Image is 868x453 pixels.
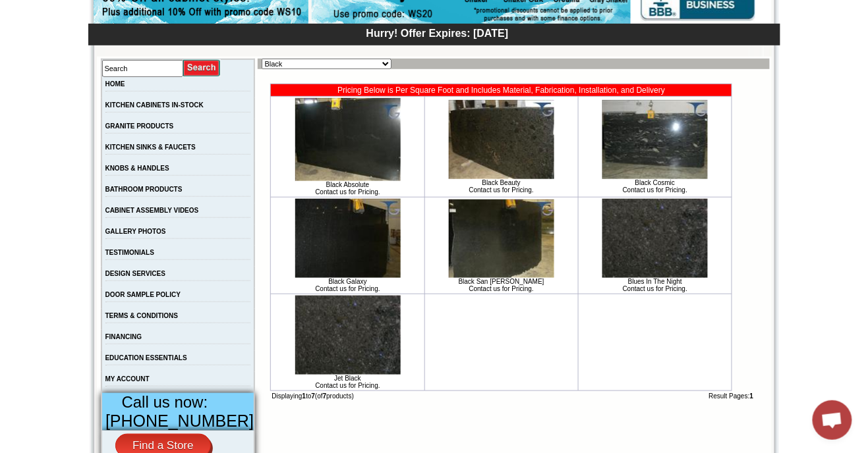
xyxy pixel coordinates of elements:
[105,354,187,361] a: EDUCATION ESSENTIALS
[105,412,254,430] span: [PHONE_NUMBER]
[105,228,166,235] a: GALLERY PHOTOS
[105,80,125,88] a: HOME
[425,97,578,197] td: Black Beauty Contact us for Pricing.
[312,392,316,400] b: 7
[105,101,204,109] a: KITCHEN CABINETS IN-STOCK
[105,122,174,130] a: GRANITE PRODUCTS
[271,84,732,96] td: Pricing Below is Per Square Foot and Includes Material, Fabrication, Installation, and Delivery
[579,198,732,294] td: Blues In The Night Contact us for Pricing.
[105,291,181,298] a: DOOR SAMPLE POLICY
[122,393,208,411] span: Call us now:
[323,392,327,400] b: 7
[750,392,754,400] b: 1
[303,392,306,400] b: 1
[271,97,424,197] td: Black Absolute Contact us for Pricing.
[579,97,732,197] td: Black Cosmic Contact us for Pricing.
[105,270,166,277] a: DESIGN SERVICES
[105,186,183,193] a: BATHROOM PRODUCTS
[271,198,424,294] td: Black Galaxy Contact us for Pricing.
[105,207,199,214] a: CABINET ASSEMBLY VIDEOS
[105,312,179,319] a: TERMS & CONDITIONS
[271,294,424,390] td: Jet Black Contact us for Pricing.
[95,26,780,40] div: Hurry! Offer Expires: [DATE]
[425,198,578,294] td: Black San [PERSON_NAME] Contact us for Pricing.
[183,59,221,77] input: Submit
[105,375,150,383] a: MY ACCOUNT
[578,391,757,401] td: Result Pages:
[105,249,154,256] a: TESTIMONIALS
[105,333,142,340] a: FINANCING
[270,391,578,401] td: Displaying to (of products)
[105,165,169,172] a: KNOBS & HANDLES
[813,400,852,440] a: Open chat
[105,144,196,151] a: KITCHEN SINKS & FAUCETS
